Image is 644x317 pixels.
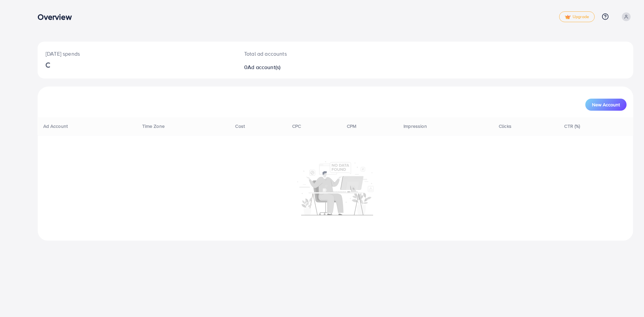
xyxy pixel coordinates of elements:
h3: Overview [38,12,77,22]
p: [DATE] spends [46,50,228,58]
span: Upgrade [565,14,589,19]
a: tickUpgrade [559,11,595,22]
img: tick [565,15,571,19]
button: New Account [585,99,627,111]
p: Total ad accounts [244,50,377,58]
span: Ad account(s) [248,63,280,71]
h2: 0 [244,64,377,70]
span: New Account [592,102,620,107]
